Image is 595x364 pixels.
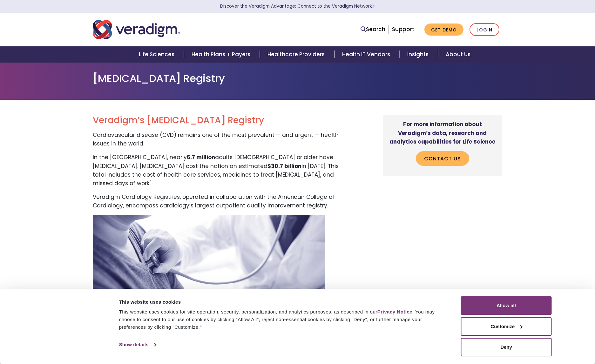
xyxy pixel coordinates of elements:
a: Get Demo [424,24,463,36]
a: Contact Us [416,151,469,166]
a: Insights [400,46,438,63]
button: Customize [461,317,552,336]
a: Health Plans + Payers [184,46,260,63]
button: Allow all [461,296,552,315]
h2: Veradigm’s [MEDICAL_DATA] Registry [93,115,352,126]
a: Search [361,25,385,34]
span: Learn More [372,3,375,9]
p: Cardiovascular disease (CVD) remains one of the most prevalent — and urgent — health issues in th... [93,131,352,148]
a: Life Sciences [131,46,184,63]
a: Login [470,23,499,36]
a: About Us [438,46,478,63]
a: Healthcare Providers [260,46,334,63]
p: Veradigm Cardiology Registries, operated in collaboration with the American College of Cardiology... [93,193,352,210]
sup: 1 [150,179,152,185]
strong: 6.7 million [187,153,215,161]
a: Privacy Notice [377,309,412,314]
div: This website uses cookies for site operation, security, personalization, and analytics purposes, ... [119,308,447,331]
a: Show details [119,340,156,349]
strong: For more information about Veradigm’s data, research and analytics capabilities for Life Science [389,120,495,145]
div: This website uses cookies [119,298,447,306]
p: In the [GEOGRAPHIC_DATA], nearly adults [DEMOGRAPHIC_DATA] or older have [MEDICAL_DATA]. [MEDICAL... [93,153,352,188]
a: Support [392,25,414,33]
img: Doctor using a sethoscope on patient's chest with Veradigm and American College of Cardiology log... [93,215,325,338]
a: Discover the Veradigm Advantage: Connect to the Veradigm NetworkLearn More [220,3,375,9]
strong: $30.7 billion [267,162,301,170]
a: Health IT Vendors [335,46,400,63]
button: Deny [461,338,552,356]
h1: [MEDICAL_DATA] Registry [93,72,503,84]
img: Veradigm logo [93,19,180,40]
